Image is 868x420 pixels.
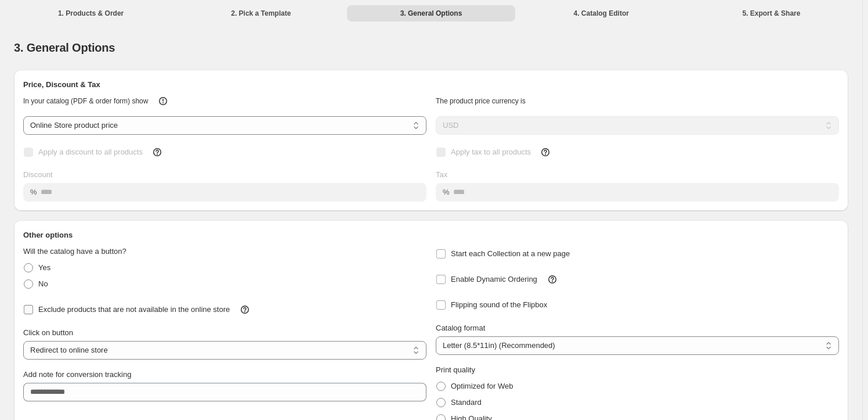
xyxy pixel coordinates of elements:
span: Optimized for Web [451,382,513,390]
span: Yes [38,263,50,272]
span: Catalog format [436,324,485,332]
span: Enable Dynamic Ordering [451,275,537,283]
span: % [30,188,37,196]
h2: Price, Discount & Tax [23,79,839,91]
span: Discount [23,170,53,179]
span: No [38,279,48,288]
span: In your catalog (PDF & order form) show [23,97,148,105]
span: Apply a discount to all products [38,148,143,156]
span: 3. General Options [14,41,115,54]
span: The product price currency is [436,97,526,105]
span: % [443,188,450,196]
span: Add note for conversion tracking [23,370,131,379]
span: Flipping sound of the Flipbox [451,300,547,309]
span: Start each Collection at a new page [451,249,570,258]
span: Will the catalog have a button? [23,247,126,256]
span: Tax [436,170,447,179]
span: Click on button [23,328,73,337]
span: Print quality [436,365,475,374]
span: Exclude products that are not available in the online store [38,305,230,314]
span: Apply tax to all products [451,148,531,156]
h2: Other options [23,229,839,241]
span: Standard [451,398,482,407]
